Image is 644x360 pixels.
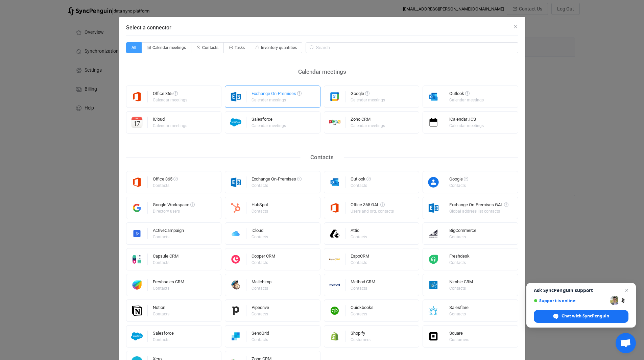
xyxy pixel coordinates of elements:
[324,176,345,188] img: outlook.png
[324,331,345,342] img: shopify.png
[153,184,177,188] div: Contacts
[306,42,518,53] input: Search
[449,91,485,98] div: Outlook
[423,331,444,342] img: square.png
[423,202,444,214] img: exchange.png
[351,209,394,213] div: Users and org. contacts
[153,202,195,209] div: Google Workspace
[126,24,171,31] span: Select a connector
[351,305,374,312] div: Quickbooks
[252,91,302,98] div: Exchange On-Premises
[449,261,469,265] div: Contacts
[126,254,148,265] img: capsule.png
[153,338,173,342] div: Contacts
[351,286,374,290] div: Contacts
[252,98,301,102] div: Calendar meetings
[126,331,148,342] img: salesforce.png
[623,286,631,294] span: Close chat
[153,209,194,213] div: Directory users
[252,254,275,261] div: Copper CRM
[252,261,274,265] div: Contacts
[351,280,375,286] div: Method CRM
[449,228,476,235] div: BigCommerce
[351,331,372,338] div: Shopify
[126,305,148,316] img: notion.png
[351,228,368,235] div: Attio
[423,279,444,291] img: nimble.png
[324,91,345,102] img: google.png
[562,313,609,319] span: Chat with SyncPenguin
[449,202,508,209] div: Exchange On-Premises GAL
[153,286,183,290] div: Contacts
[252,209,268,213] div: Contacts
[288,67,356,77] div: Calendar meetings
[351,261,368,265] div: Contacts
[449,312,468,316] div: Contacts
[252,280,271,286] div: Mailchimp
[449,117,485,124] div: iCalendar .ICS
[324,279,345,291] img: methodcrm.png
[252,338,268,342] div: Contacts
[449,98,484,102] div: Calendar meetings
[449,338,469,342] div: Customers
[126,202,148,214] img: google-workspace.png
[324,254,345,265] img: espo-crm.png
[423,228,444,239] img: big-commerce.png
[252,228,269,235] div: iCloud
[153,280,184,286] div: Freshsales CRM
[449,286,472,290] div: Contacts
[225,331,246,342] img: sendgrid.png
[449,124,484,128] div: Calendar meetings
[423,305,444,316] img: salesflare.png
[126,117,148,128] img: icloud-calendar.png
[351,117,386,124] div: Zoho CRM
[126,279,148,291] img: freshworks.png
[351,98,385,102] div: Calendar meetings
[225,305,246,316] img: pipedrive.png
[423,254,444,265] img: freshdesk.png
[153,261,177,265] div: Contacts
[449,184,467,188] div: Contacts
[252,312,268,316] div: Contacts
[351,202,395,209] div: Office 365 GAL
[153,91,188,98] div: Office 365
[449,280,473,286] div: Nimble CRM
[225,254,246,265] img: copper.png
[351,235,367,239] div: Contacts
[324,202,345,214] img: microsoft365.png
[252,184,301,188] div: Contacts
[423,176,444,188] img: google-contacts.png
[252,235,268,239] div: Contacts
[225,91,246,102] img: exchange.png
[153,312,169,316] div: Contacts
[153,305,170,312] div: Notion
[324,117,345,128] img: zoho-crm.png
[252,305,269,312] div: Pipedrive
[225,202,246,214] img: hubspot.png
[225,117,246,128] img: salesforce.png
[225,228,246,239] img: icloud.png
[252,177,302,184] div: Exchange On-Premises
[153,98,187,102] div: Calendar meetings
[126,176,148,188] img: microsoft365.png
[324,305,345,316] img: quickbooks.png
[351,184,370,188] div: Contacts
[153,331,174,338] div: Salesforce
[449,177,468,184] div: Google
[126,228,148,239] img: activecampaign.png
[423,117,444,128] img: icalendar.png
[153,235,183,239] div: Contacts
[534,288,628,293] span: Ask SyncPenguin support
[423,91,444,102] img: outlook.png
[153,117,188,124] div: iCloud
[153,228,184,235] div: ActiveCampaign
[153,177,178,184] div: Office 365
[351,124,385,128] div: Calendar meetings
[449,331,470,338] div: Square
[225,176,246,188] img: exchange.png
[449,209,507,213] div: Global address list contacts
[449,254,470,261] div: Freshdesk
[351,177,371,184] div: Outlook
[153,254,178,261] div: Capsule CRM
[153,124,187,128] div: Calendar meetings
